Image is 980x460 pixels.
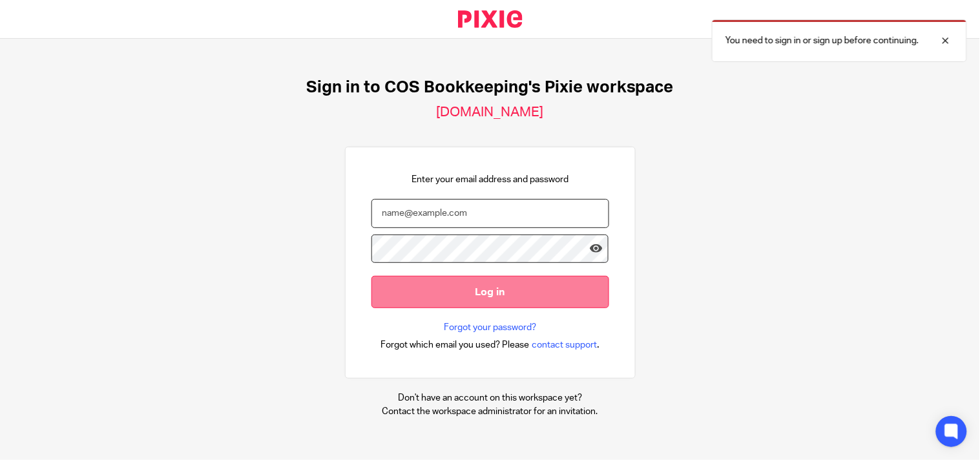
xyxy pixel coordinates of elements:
span: Forgot which email you used? Please [381,339,529,351]
p: Enter your email address and password [412,173,568,186]
p: You need to sign in or sign up before continuing. [725,34,919,47]
h2: [DOMAIN_NAME] [437,104,544,121]
p: Don't have an account on this workspace yet? [382,392,598,404]
input: name@example.com [371,199,609,228]
span: contact support [532,339,597,351]
a: Forgot your password? [444,321,536,334]
input: Log in [371,276,609,308]
div: . [381,337,599,352]
h1: Sign in to COS Bookkeeping's Pixie workspace [306,78,674,98]
p: Contact the workspace administrator for an invitation. [382,405,598,418]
